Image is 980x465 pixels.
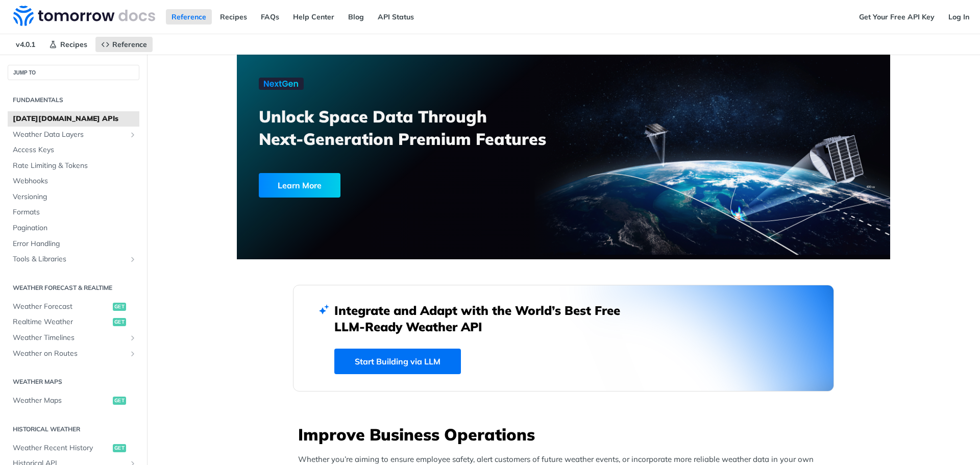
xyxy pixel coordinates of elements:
a: Webhooks [8,174,139,189]
a: Recipes [214,9,253,25]
a: Versioning [8,189,139,205]
span: Weather Timelines [13,333,126,343]
a: Weather Data LayersShow subpages for Weather Data Layers [8,127,139,142]
span: get [113,318,126,326]
a: Tools & LibrariesShow subpages for Tools & Libraries [8,252,139,267]
a: Rate Limiting & Tokens [8,158,139,174]
a: Weather Forecastget [8,299,139,314]
a: Realtime Weatherget [8,314,139,330]
h2: Fundamentals [8,95,139,105]
span: Pagination [13,223,137,233]
a: Reference [166,9,212,25]
a: Pagination [8,221,139,236]
button: Show subpages for Tools & Libraries [129,255,137,263]
a: Weather on RoutesShow subpages for Weather on Routes [8,346,139,361]
span: Access Keys [13,145,137,155]
button: Show subpages for Weather Data Layers [129,131,137,139]
a: Blog [342,9,370,25]
a: FAQs [255,9,285,25]
span: [DATE][DOMAIN_NAME] APIs [13,114,137,124]
span: Tools & Libraries [13,254,126,264]
h2: Weather Forecast & realtime [8,283,139,292]
a: Formats [8,205,139,220]
a: Help Center [287,9,340,25]
span: Weather Maps [13,396,110,406]
span: Reference [112,40,147,49]
a: Access Keys [8,142,139,158]
a: Reference [95,37,153,52]
button: JUMP TO [8,65,139,80]
a: Learn More [259,173,511,198]
a: Start Building via LLM [334,349,461,374]
span: Weather Forecast [13,302,110,312]
a: Error Handling [8,236,139,252]
h3: Unlock Space Data Through Next-Generation Premium Features [259,105,575,150]
span: Weather Recent History [13,443,110,453]
a: Get Your Free API Key [853,9,940,25]
div: Learn More [259,173,340,198]
span: get [113,444,126,452]
a: Weather Mapsget [8,393,139,408]
a: [DATE][DOMAIN_NAME] APIs [8,111,139,127]
span: get [113,397,126,405]
span: get [113,303,126,311]
span: Versioning [13,192,137,202]
img: Tomorrow.io Weather API Docs [13,6,155,26]
a: Weather TimelinesShow subpages for Weather Timelines [8,330,139,346]
span: Webhooks [13,176,137,186]
h3: Improve Business Operations [298,423,834,446]
span: v4.0.1 [10,37,41,52]
span: Formats [13,207,137,217]
a: Log In [943,9,975,25]
h2: Integrate and Adapt with the World’s Best Free LLM-Ready Weather API [334,302,635,335]
button: Show subpages for Weather Timelines [129,334,137,342]
a: Recipes [43,37,93,52]
span: Recipes [60,40,87,49]
span: Realtime Weather [13,317,110,327]
span: Rate Limiting & Tokens [13,161,137,171]
a: API Status [372,9,420,25]
h2: Historical Weather [8,425,139,434]
a: Weather Recent Historyget [8,440,139,456]
button: Show subpages for Weather on Routes [129,350,137,358]
span: Weather on Routes [13,349,126,359]
span: Weather Data Layers [13,130,126,140]
span: Error Handling [13,239,137,249]
img: NextGen [259,78,304,90]
h2: Weather Maps [8,377,139,386]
